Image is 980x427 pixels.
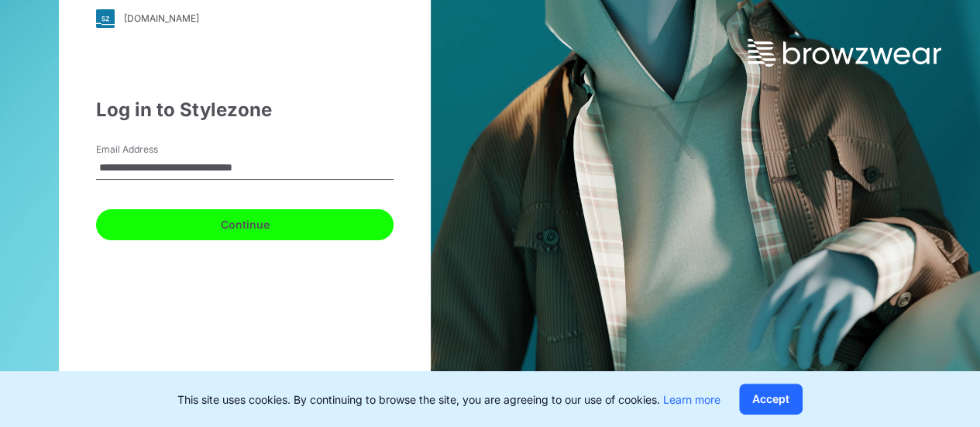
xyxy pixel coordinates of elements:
div: Log in to Stylezone [96,96,394,124]
p: This site uses cookies. By continuing to browse the site, you are agreeing to our use of cookies. [177,391,720,408]
a: [DOMAIN_NAME] [96,9,394,28]
button: Accept [739,384,803,415]
a: Learn more [663,393,720,406]
img: browzwear-logo.73288ffb.svg [748,39,941,67]
button: Continue [96,209,394,240]
label: Email Address [96,143,205,157]
div: [DOMAIN_NAME] [124,12,199,24]
img: svg+xml;base64,PHN2ZyB3aWR0aD0iMjgiIGhlaWdodD0iMjgiIHZpZXdCb3g9IjAgMCAyOCAyOCIgZmlsbD0ibm9uZSIgeG... [96,9,115,28]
